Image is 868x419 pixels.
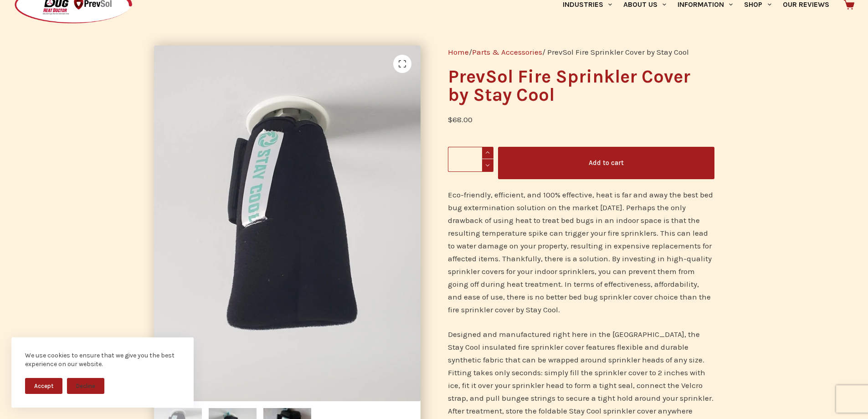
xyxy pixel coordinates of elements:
a: Home [448,47,469,57]
bdi: 68.00 [448,115,473,124]
a: View full-screen image gallery [393,55,411,73]
button: Accept [25,378,62,394]
a: Parts & Accessories [472,47,542,57]
span: $ [448,115,452,124]
div: We use cookies to ensure that we give you the best experience on our website. [25,351,180,369]
button: Add to cart [498,147,714,179]
input: Product quantity [448,147,493,172]
button: Open LiveChat chat widget [7,4,35,31]
p: Eco-friendly, efficient, and 100% effective, heat is far and away the best bed bug extermination ... [448,188,714,316]
nav: Breadcrumb [448,46,714,58]
button: Decline [67,378,104,394]
h1: PrevSol Fire Sprinkler Cover by Stay Cool [448,67,714,104]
